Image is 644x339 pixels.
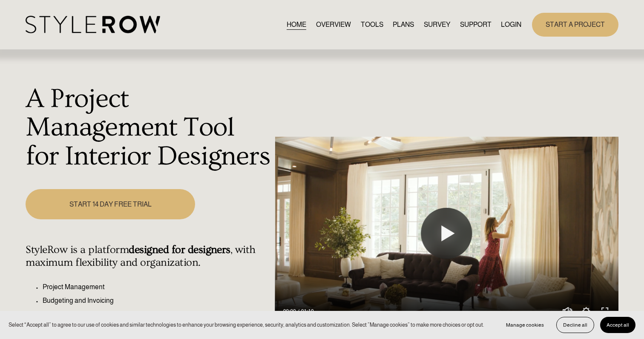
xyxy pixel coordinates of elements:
span: SUPPORT [460,20,492,30]
p: Budgeting and Invoicing [43,296,270,306]
img: StyleRow [26,16,160,33]
p: Client Presentation Dashboard [43,309,270,319]
span: Manage cookies [506,322,544,328]
span: Accept all [607,322,629,328]
button: Manage cookies [500,317,550,333]
button: Play [421,208,472,259]
h4: StyleRow is a platform , with maximum flexibility and organization. [26,244,270,269]
h1: A Project Management Tool for Interior Designers [26,85,270,171]
button: Accept all [600,317,635,333]
a: PLANS [393,19,414,30]
p: Project Management [43,282,270,292]
span: Decline all [563,322,587,328]
a: OVERVIEW [316,19,351,30]
a: SURVEY [424,19,450,30]
a: START 14 DAY FREE TRIAL [26,189,195,219]
a: TOOLS [361,19,383,30]
p: Select “Accept all” to agree to our use of cookies and similar technologies to enhance your brows... [9,321,484,329]
a: HOME [287,19,306,30]
a: folder dropdown [460,19,492,30]
button: Decline all [556,317,594,333]
a: START A PROJECT [532,13,618,36]
a: LOGIN [501,19,521,30]
div: Current time [283,307,298,316]
div: Duration [298,307,316,316]
strong: designed for designers [129,244,230,256]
